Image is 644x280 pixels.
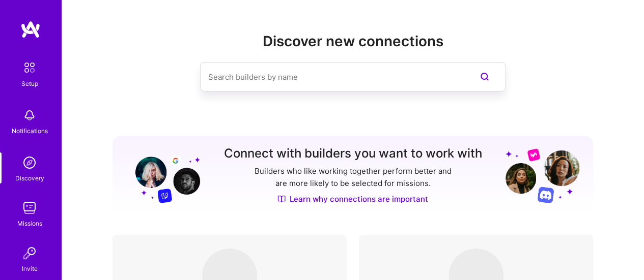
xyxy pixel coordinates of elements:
[12,126,48,136] div: Notifications
[21,78,38,89] div: Setup
[113,33,593,50] h2: Discover new connections
[208,64,457,90] input: Search builders by name
[506,148,579,203] img: Grow your network
[19,57,40,78] img: setup
[479,71,491,83] i: icon SearchPurple
[19,105,40,126] img: bell
[277,195,286,203] img: Discover
[22,263,38,274] div: Invite
[17,218,42,229] div: Missions
[277,194,428,204] a: Learn why connections are important
[20,20,41,39] img: logo
[19,198,40,218] img: teamwork
[224,146,482,161] h3: Connect with builders you want to work with
[19,243,40,263] img: Invite
[19,152,40,173] img: discovery
[15,173,44,183] div: Discovery
[253,165,454,190] p: Builders who like working together perform better and are more likely to be selected for missions.
[126,147,200,203] img: Grow your network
